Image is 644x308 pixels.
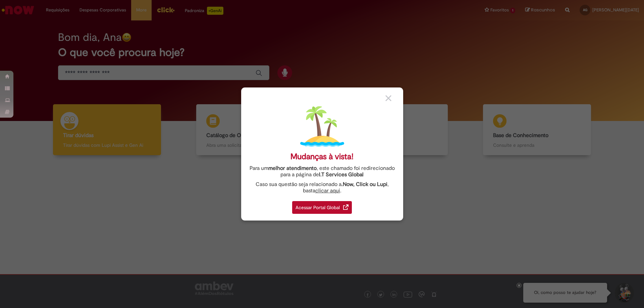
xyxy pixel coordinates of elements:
strong: .Now, Click ou Lupi [341,181,387,188]
strong: melhor atendimento [268,165,317,172]
a: clicar aqui [315,184,340,194]
a: Acessar Portal Global [292,197,352,214]
a: I.T Services Global [319,168,364,178]
div: Acessar Portal Global [292,201,352,214]
div: Para um , este chamado foi redirecionado para a página de [246,165,398,178]
img: island.png [300,105,344,148]
img: close_button_grey.png [385,95,391,101]
img: redirect_link.png [343,204,348,210]
div: Mudanças à vista! [290,152,354,162]
div: Caso sua questão seja relacionado a , basta . [246,181,398,194]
